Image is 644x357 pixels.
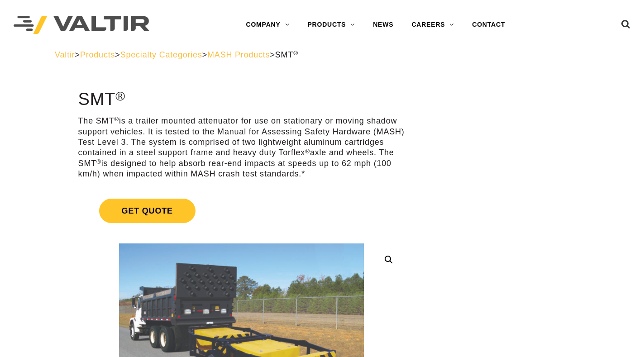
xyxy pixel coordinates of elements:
sup: ® [96,158,101,165]
a: MASH Products [207,50,270,59]
div: > > > > [55,50,589,60]
a: PRODUCTS [298,16,364,34]
sup: ® [115,89,125,103]
span: Get Quote [99,199,196,223]
img: Valtir [14,16,149,34]
span: SMT [275,50,298,59]
h1: SMT [78,90,405,109]
a: Valtir [55,50,75,59]
a: Specialty Categories [120,50,202,59]
a: CAREERS [402,16,463,34]
a: Get Quote [78,188,405,234]
a: Products [80,50,115,59]
sup: ® [293,50,298,57]
p: The SMT is a trailer mounted attenuator for use on stationary or moving shadow support vehicles. ... [78,116,405,179]
a: CONTACT [463,16,514,34]
sup: ® [305,148,310,155]
a: NEWS [364,16,402,34]
a: COMPANY [237,16,298,34]
sup: ® [114,116,119,123]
